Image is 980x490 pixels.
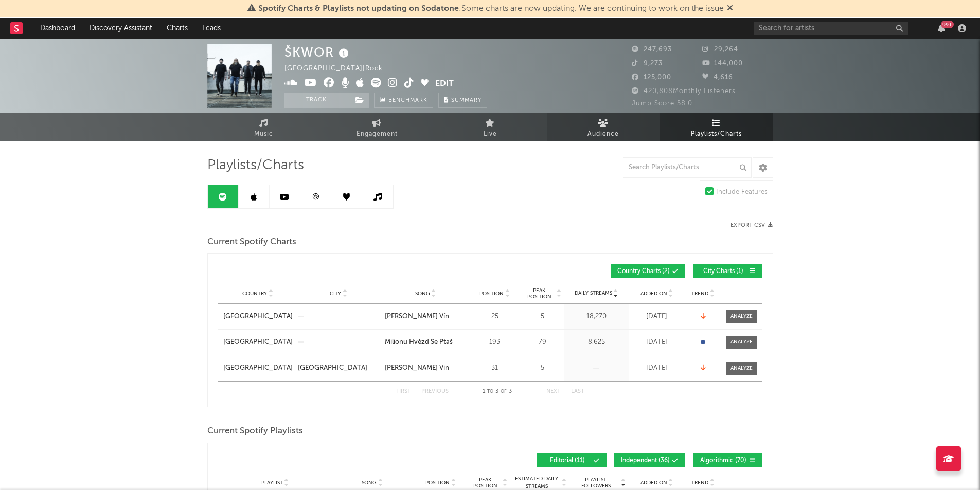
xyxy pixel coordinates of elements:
[702,46,738,53] span: 29,264
[523,363,562,373] div: 5
[587,128,619,140] span: Audience
[223,337,293,348] a: [GEOGRAPHIC_DATA]
[632,88,736,95] span: 420,808 Monthly Listeners
[700,268,747,275] span: City Charts ( 1 )
[435,78,454,90] button: Edit
[284,93,349,108] button: Track
[702,74,733,81] span: 4,616
[388,95,427,107] span: Benchmark
[298,363,367,373] div: [GEOGRAPHIC_DATA]
[362,480,377,486] span: Song
[614,453,685,467] button: Independent(36)
[298,363,380,373] a: [GEOGRAPHIC_DATA]
[425,480,450,486] span: Position
[258,5,724,13] span: : Some charts are now updating. We are continuing to work on the issue
[691,291,708,297] span: Trend
[621,458,670,464] span: Independent ( 36 )
[631,312,683,322] div: [DATE]
[544,458,591,464] span: Editorial ( 11 )
[730,222,773,228] button: Export CSV
[487,389,493,394] span: to
[207,236,296,248] span: Current Spotify Charts
[415,291,430,297] span: Song
[501,389,507,394] span: of
[572,477,620,489] span: Playlist Followers
[693,453,762,467] button: Algorithmic(70)
[284,44,351,61] div: ŠKWOR
[258,5,459,13] span: Spotify Charts & Playlists not updating on Sodatone
[451,98,482,103] span: Summary
[469,386,526,398] div: 1 3 3
[546,389,561,394] button: Next
[727,5,733,13] span: Dismiss
[537,453,607,467] button: Editorial(11)
[385,363,467,373] a: [PERSON_NAME] Vín
[242,291,267,297] span: Country
[523,287,556,300] span: Peak Position
[330,291,341,297] span: City
[938,24,945,32] button: 99+
[617,268,670,275] span: Country Charts ( 2 )
[611,264,685,278] button: Country Charts(2)
[523,337,562,348] div: 79
[207,425,303,438] span: Current Spotify Playlists
[632,46,672,53] span: 247,693
[385,312,467,322] a: [PERSON_NAME] Vín
[660,113,773,141] a: Playlists/Charts
[82,18,159,39] a: Discovery Assistant
[631,337,683,348] div: [DATE]
[357,128,398,140] span: Engagement
[567,337,626,348] div: 8,625
[693,264,762,278] button: City Charts(1)
[623,157,752,178] input: Search Playlists/Charts
[632,74,671,81] span: 125,000
[479,291,504,297] span: Position
[754,22,908,35] input: Search for artists
[223,312,293,322] a: [GEOGRAPHIC_DATA]
[223,363,293,373] a: [GEOGRAPHIC_DATA]
[434,113,547,141] a: Live
[632,60,663,67] span: 9,273
[631,363,683,373] div: [DATE]
[472,337,518,348] div: 193
[472,363,518,373] div: 31
[385,363,449,373] div: [PERSON_NAME] Vín
[702,60,743,67] span: 144,000
[472,312,518,322] div: 25
[33,18,82,39] a: Dashboard
[385,312,449,322] div: [PERSON_NAME] Vín
[571,389,584,394] button: Last
[700,458,747,464] span: Algorithmic ( 70 )
[254,128,273,140] span: Music
[385,337,453,348] div: Milionu Hvězd Se Ptáš
[207,113,320,141] a: Music
[523,312,562,322] div: 5
[320,113,434,141] a: Engagement
[632,100,692,107] span: Jump Score: 58.0
[159,18,195,39] a: Charts
[396,389,411,394] button: First
[484,128,497,140] span: Live
[385,337,467,348] a: Milionu Hvězd Se Ptáš
[716,186,768,198] div: Include Features
[567,312,626,322] div: 18,270
[640,480,667,486] span: Added On
[547,113,660,141] a: Audience
[941,21,954,28] div: 99 +
[691,480,708,486] span: Trend
[640,291,667,297] span: Added On
[195,18,228,39] a: Leads
[421,389,449,394] button: Previous
[575,289,612,297] span: Daily Streams
[469,477,502,489] span: Peak Position
[284,63,395,75] div: [GEOGRAPHIC_DATA] | Rock
[261,480,283,486] span: Playlist
[438,93,487,108] button: Summary
[374,93,433,108] a: Benchmark
[691,128,742,140] span: Playlists/Charts
[207,159,304,172] span: Playlists/Charts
